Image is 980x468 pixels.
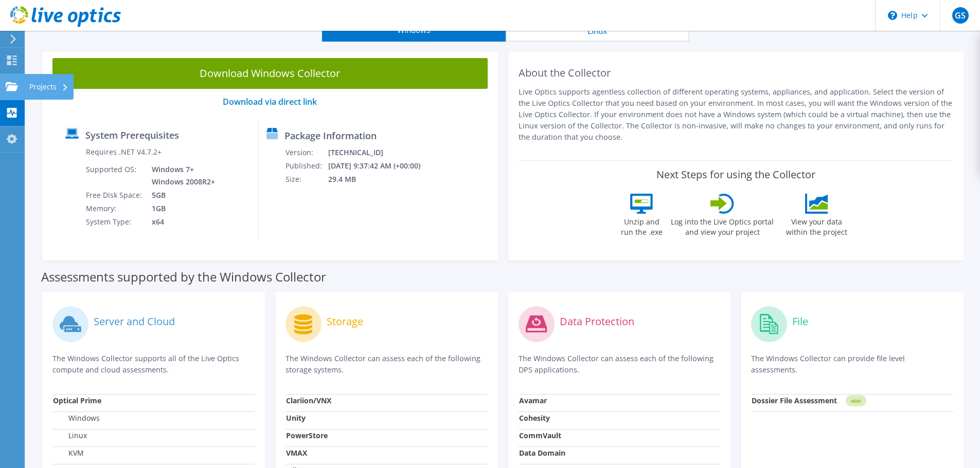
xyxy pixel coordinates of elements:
[656,169,815,181] label: Next Steps for using the Collector
[53,396,101,405] strong: Optical Prime
[792,316,808,327] label: File
[286,353,488,376] p: The Windows Collector can assess each of the following storage systems.
[286,396,331,405] strong: Clariion/VNX
[52,353,255,376] p: The Windows Collector supports all of the Live Optics compute and cloud assessments.
[519,67,954,79] h2: About the Collector
[144,202,217,215] td: 1GB
[618,214,665,237] label: Unzip and run the .exe
[85,163,144,189] td: Supported OS:
[519,430,561,440] strong: CommVault
[285,146,328,159] td: Version:
[519,396,547,405] strong: Avamar
[53,430,87,441] label: Linux
[86,147,162,157] label: Requires .NET V4.7.2+
[328,146,434,159] td: [TECHNICAL_ID]
[670,214,774,237] label: Log into the Live Optics portal and view your project
[285,173,328,186] td: Size:
[751,353,953,376] p: The Windows Collector can provide file level assessments.
[41,272,326,282] label: Assessments supported by the Windows Collector
[85,202,144,215] td: Memory:
[94,316,175,327] label: Server and Cloud
[779,214,853,237] label: View your data within the project
[144,189,217,202] td: 5GB
[286,413,306,423] strong: Unity
[519,86,954,143] p: Live Optics supports agentless collection of different operating systems, appliances, and applica...
[85,215,144,229] td: System Type:
[286,430,328,440] strong: PowerStore
[144,163,217,189] td: Windows 7+ Windows 2008R2+
[851,398,861,404] tspan: NEW!
[285,159,328,173] td: Published:
[223,96,317,107] a: Download via direct link
[952,7,969,24] span: GS
[286,448,307,458] strong: VMAX
[52,58,488,89] a: Download Windows Collector
[53,413,100,423] label: Windows
[328,173,434,186] td: 29.4 MB
[24,74,74,100] div: Projects
[519,353,721,376] p: The Windows Collector can assess each of the following DPS applications.
[560,316,634,327] label: Data Protection
[144,215,217,229] td: x64
[85,189,144,202] td: Free Disk Space:
[328,159,434,173] td: [DATE] 9:37:42 AM (+00:00)
[888,11,897,20] svg: \n
[519,413,550,423] strong: Cohesity
[327,316,363,327] label: Storage
[519,448,565,458] strong: Data Domain
[752,396,837,405] strong: Dossier File Assessment
[85,130,179,140] label: System Prerequisites
[53,448,84,458] label: KVM
[284,130,377,141] label: Package Information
